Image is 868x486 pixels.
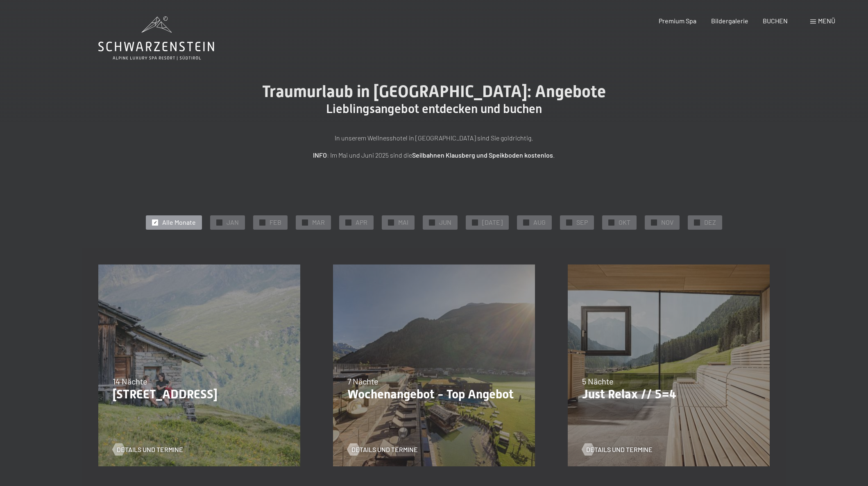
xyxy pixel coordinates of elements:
span: NOV [661,218,673,227]
span: ✓ [568,219,571,225]
span: ✓ [610,219,613,225]
span: Details und Termine [351,445,418,454]
span: [DATE] [482,218,503,227]
span: ✓ [525,219,528,225]
a: Premium Spa [659,17,696,25]
span: SEP [576,218,588,227]
span: 5 Nächte [582,376,614,386]
span: Details und Termine [586,445,653,454]
span: Traumurlaub in [GEOGRAPHIC_DATA]: Angebote [262,82,606,101]
span: ✓ [347,219,350,225]
p: : Im Mai und Juni 2025 sind die . [229,150,639,160]
span: Details und Termine [117,445,183,454]
span: ✓ [696,219,699,225]
a: Details und Termine [582,445,653,454]
span: Lieblingsangebot entdecken und buchen [326,102,542,116]
span: ✓ [474,219,477,225]
strong: Seilbahnen Klausberg und Speikboden kostenlos [412,151,553,159]
span: APR [356,218,367,227]
span: ✓ [390,219,393,225]
span: ✓ [218,219,221,225]
span: OKT [619,218,630,227]
span: ✓ [261,219,264,225]
span: DEZ [704,218,716,227]
a: Details und Termine [347,445,418,454]
span: Menü [818,17,835,25]
span: ✓ [154,219,157,225]
span: JAN [227,218,239,227]
p: Wochenangebot - Top Angebot [347,387,521,402]
span: MAR [312,218,325,227]
span: 7 Nächte [347,376,378,386]
a: BUCHEN [763,17,788,25]
span: Alle Monate [162,218,196,227]
span: ✓ [431,219,434,225]
span: FEB [270,218,281,227]
p: Just Relax // 5=4 [582,387,755,402]
span: JUN [439,218,451,227]
a: Bildergalerie [711,17,748,25]
strong: INFO [313,151,327,159]
p: [STREET_ADDRESS] [113,387,286,402]
a: Details und Termine [113,445,183,454]
span: ✓ [653,219,656,225]
span: ✓ [304,219,307,225]
span: 14 Nächte [113,376,147,386]
p: In unserem Wellnesshotel in [GEOGRAPHIC_DATA] sind Sie goldrichtig. [229,133,639,143]
span: MAI [398,218,408,227]
span: AUG [533,218,546,227]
